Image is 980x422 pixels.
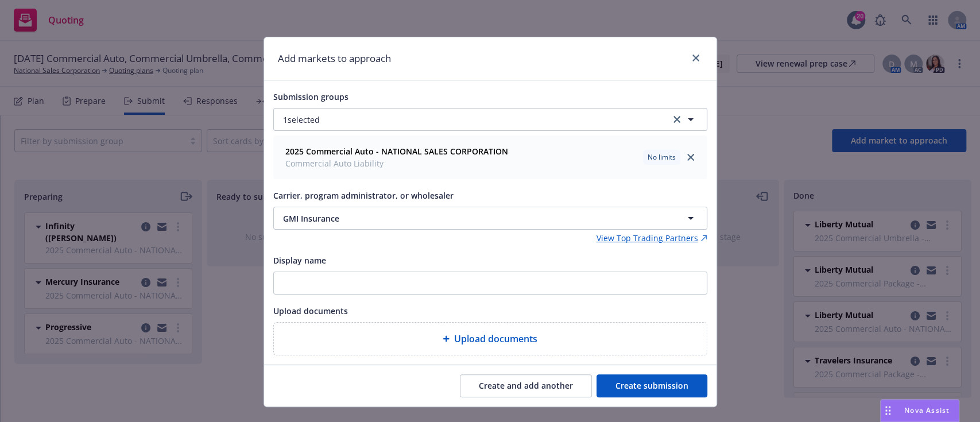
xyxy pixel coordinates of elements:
[278,51,391,66] h1: Add markets to approach
[273,322,707,355] div: Upload documents
[596,232,707,244] a: View Top Trading Partners
[273,305,348,316] span: Upload documents
[670,113,684,126] a: clear selection
[684,150,698,164] a: close
[596,374,707,397] button: Create submission
[273,255,326,266] span: Display name
[273,108,707,131] button: 1selectedclear selection
[881,400,895,421] div: Drag to move
[283,114,320,126] span: 1 selected
[460,374,592,397] button: Create and add another
[648,152,676,162] span: No limits
[273,190,454,201] span: Carrier, program administrator, or wholesaler
[273,91,348,102] span: Submission groups
[283,212,644,224] span: GMI Insurance
[285,157,508,169] span: Commercial Auto Liability
[454,332,537,346] span: Upload documents
[880,399,959,422] button: Nova Assist
[689,51,703,65] a: close
[273,207,707,230] button: GMI Insurance
[285,146,508,157] strong: 2025 Commercial Auto - NATIONAL SALES CORPORATION
[904,405,950,415] span: Nova Assist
